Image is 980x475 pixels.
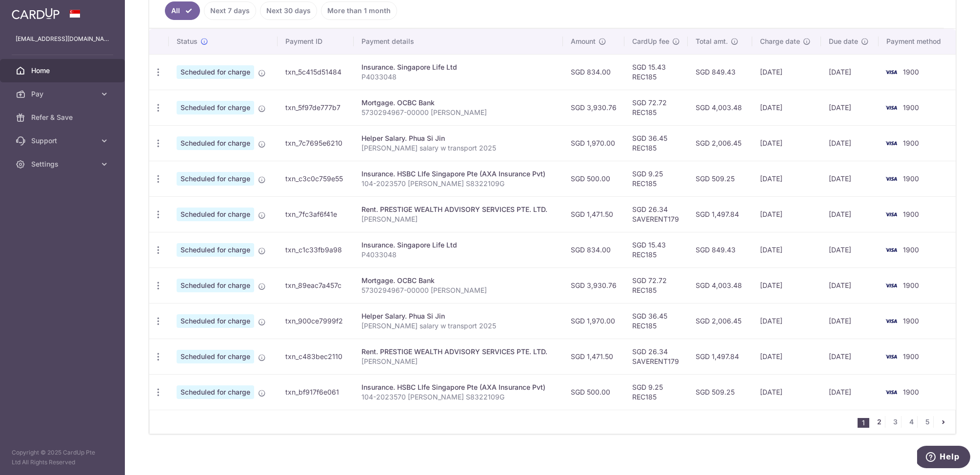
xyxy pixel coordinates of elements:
[361,357,555,366] p: [PERSON_NAME]
[829,37,858,46] span: Due date
[624,125,688,161] td: SGD 36.45 REC185
[278,303,354,339] td: txn_900ce7999f2
[361,392,555,402] p: 104-2023570 [PERSON_NAME] S8322109G
[177,101,254,114] span: Scheduled for charge
[177,37,198,46] span: Status
[881,66,901,78] img: Bank Card
[903,388,919,396] span: 1900
[563,339,624,374] td: SGD 1,471.50
[31,159,96,169] span: Settings
[881,351,901,362] img: Bank Card
[361,276,555,285] div: Mortgage. OCBC Bank
[881,173,901,185] img: Bank Card
[361,382,555,392] div: Insurance. HSBC LIfe Singapore Pte (AXA Insurance Pvt)
[688,374,752,410] td: SGD 509.25
[688,161,752,196] td: SGD 509.25
[278,196,354,232] td: txn_7fc3af6f41e
[821,161,879,196] td: [DATE]
[696,37,728,46] span: Total amt.
[278,29,354,54] th: Payment ID
[571,37,596,46] span: Amount
[278,161,354,196] td: txn_c3c0c759e55
[881,315,901,327] img: Bank Card
[361,214,555,224] p: [PERSON_NAME]
[903,103,919,112] span: 1900
[903,246,919,254] span: 1900
[31,89,96,99] span: Pay
[624,196,688,232] td: SGD 26.34 SAVERENT179
[177,65,254,79] span: Scheduled for charge
[821,267,879,303] td: [DATE]
[858,410,955,434] nav: pager
[921,416,933,428] a: 5
[821,90,879,125] td: [DATE]
[361,250,555,260] p: P4033048
[688,303,752,339] td: SGD 2,006.45
[903,139,919,147] span: 1900
[881,244,901,256] img: Bank Card
[879,29,956,54] th: Payment method
[821,374,879,410] td: [DATE]
[563,90,624,125] td: SGD 3,930.76
[177,279,254,292] span: Scheduled for charge
[563,196,624,232] td: SGD 1,471.50
[278,125,354,161] td: txn_7c7695e6210
[563,125,624,161] td: SGD 1,970.00
[881,209,901,220] img: Bank Card
[632,37,669,46] span: CardUp fee
[752,161,821,196] td: [DATE]
[177,385,254,399] span: Scheduled for charge
[361,72,555,82] p: P4033048
[624,374,688,410] td: SGD 9.25 REC185
[278,90,354,125] td: txn_5f97de777b7
[177,208,254,221] span: Scheduled for charge
[177,314,254,328] span: Scheduled for charge
[917,446,970,470] iframe: Opens a widget where you can find more information
[177,136,254,150] span: Scheduled for charge
[688,196,752,232] td: SGD 1,497.84
[563,374,624,410] td: SGD 500.00
[903,317,919,325] span: 1900
[903,281,919,289] span: 1900
[903,68,919,76] span: 1900
[354,29,563,54] th: Payment details
[361,311,555,321] div: Helper Salary. Phua Si Jin
[260,1,317,20] a: Next 30 days
[905,416,917,428] a: 4
[688,54,752,90] td: SGD 849.43
[278,232,354,267] td: txn_c1c33fb9a98
[688,90,752,125] td: SGD 4,003.48
[624,303,688,339] td: SGD 36.45 REC185
[752,267,821,303] td: [DATE]
[821,339,879,374] td: [DATE]
[760,37,800,46] span: Charge date
[361,98,555,108] div: Mortgage. OCBC Bank
[688,339,752,374] td: SGD 1,497.84
[903,210,919,218] span: 1900
[624,267,688,303] td: SGD 72.72 REC185
[821,54,879,90] td: [DATE]
[688,232,752,267] td: SGD 849.43
[177,243,254,257] span: Scheduled for charge
[903,352,919,361] span: 1900
[821,125,879,161] td: [DATE]
[752,125,821,161] td: [DATE]
[881,386,901,398] img: Bank Card
[31,113,96,122] span: Refer & Save
[361,108,555,117] p: 5730294967-00000 [PERSON_NAME]
[752,90,821,125] td: [DATE]
[31,66,96,76] span: Home
[361,240,555,250] div: Insurance. Singapore Life Ltd
[563,54,624,90] td: SGD 834.00
[873,416,885,428] a: 2
[624,90,688,125] td: SGD 72.72 REC185
[624,54,688,90] td: SGD 15.43 REC185
[361,205,555,214] div: Rent. PRESTIGE WEALTH ADVISORY SERVICES PTE. LTD.
[361,179,555,189] p: 104-2023570 [PERSON_NAME] S8322109G
[821,232,879,267] td: [DATE]
[278,54,354,90] td: txn_5c415d51484
[624,161,688,196] td: SGD 9.25 REC185
[752,374,821,410] td: [DATE]
[903,174,919,183] span: 1900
